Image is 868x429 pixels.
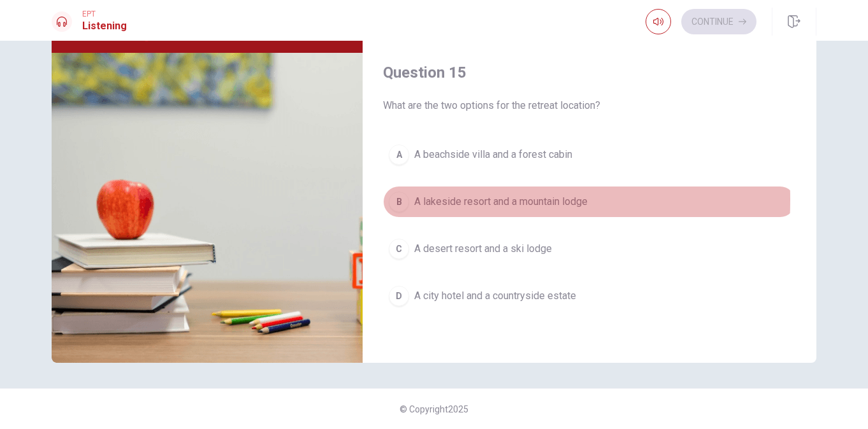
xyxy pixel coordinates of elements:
[82,10,127,18] span: EPT
[383,139,796,171] button: AA beachside villa and a forest cabin
[389,192,409,212] div: B
[400,404,468,414] span: © Copyright 2025
[82,18,127,34] h1: Listening
[52,53,363,363] img: Planning a Team Retreat
[383,280,796,312] button: DA city hotel and a countryside estate
[383,186,796,218] button: BA lakeside resort and a mountain lodge
[383,98,796,113] span: What are the two options for the retreat location?
[414,241,552,257] span: A desert resort and a ski lodge
[414,194,588,209] span: A lakeside resort and a mountain lodge
[414,147,572,162] span: A beachside villa and a forest cabin
[383,62,796,83] h4: Question 15
[383,233,796,265] button: CA desert resort and a ski lodge
[389,286,409,306] div: D
[414,288,576,304] span: A city hotel and a countryside estate
[389,239,409,259] div: C
[389,144,409,165] div: A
